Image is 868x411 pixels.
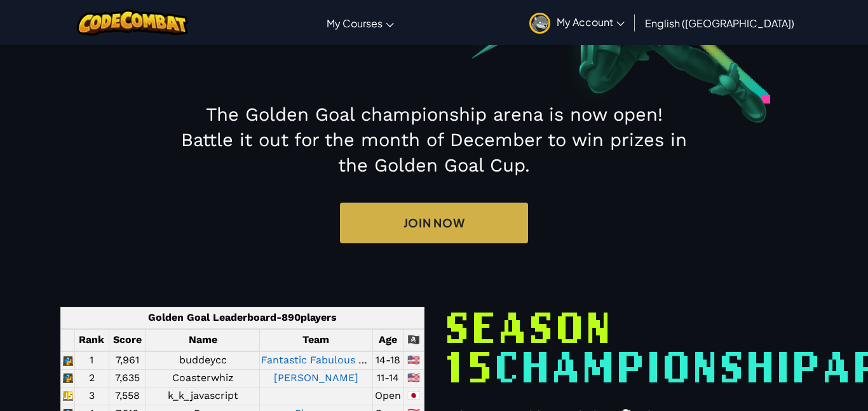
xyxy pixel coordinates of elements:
[75,387,109,405] td: 3
[146,351,259,369] td: buddeycc
[77,10,188,36] img: CodeCombat logo
[373,329,403,351] th: Age
[327,17,383,30] span: My Courses
[274,372,358,384] a: [PERSON_NAME]
[373,387,403,405] td: Open
[276,311,281,323] span: -
[61,369,75,387] td: python
[281,311,301,323] span: 890
[523,3,631,43] a: My Account
[444,297,611,394] span: Season 15
[75,329,109,351] th: Rank
[639,6,801,40] a: English ([GEOGRAPHIC_DATA])
[181,104,687,176] span: The Golden Goal championship arena is now open! Battle it out for the month of December to win pr...
[373,369,403,387] td: 11-14
[109,387,146,405] td: 7,558
[75,351,109,369] td: 1
[301,311,337,323] span: players
[403,351,424,369] td: United States
[146,369,259,387] td: Coasterwhiz
[259,329,372,351] th: Team
[493,337,821,394] span: Championship
[373,351,403,369] td: 14-18
[340,203,529,243] a: Join Now
[109,369,146,387] td: 7,635
[320,6,400,40] a: My Courses
[146,329,259,351] th: Name
[403,329,424,351] th: 🏴‍☠️
[109,351,146,369] td: 7,961
[403,387,424,405] td: Japan
[403,369,424,387] td: United States
[557,15,625,29] span: My Account
[529,13,550,34] img: avatar
[213,311,276,323] span: Leaderboard
[645,17,794,30] span: English ([GEOGRAPHIC_DATA])
[109,329,146,351] th: Score
[75,369,109,387] td: 2
[61,387,75,405] td: javascript
[146,387,259,405] td: k_k_javascript
[148,311,210,323] span: Golden Goal
[61,351,75,369] td: python
[261,354,391,366] a: Fantastic Fabulous Feeple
